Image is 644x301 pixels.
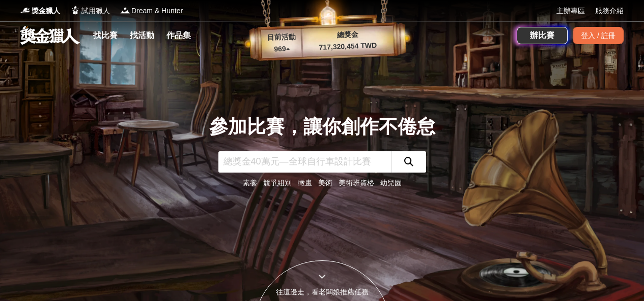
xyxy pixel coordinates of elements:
p: 969 ▴ [261,43,302,55]
a: 找比賽 [89,28,122,43]
a: 美術 [318,179,332,187]
img: Logo [70,5,80,15]
span: 獎金獵人 [32,6,60,16]
a: 競爭組別 [263,179,292,187]
p: 717,320,454 TWD [302,40,394,53]
div: 往這邊走，看老闆娘推薦任務 [254,287,390,297]
span: Dream & Hunter [131,6,183,16]
a: Logo獎金獵人 [20,6,60,16]
p: 總獎金 [301,28,394,42]
a: Logo試用獵人 [70,6,110,16]
img: Logo [20,5,31,15]
a: 素養 [243,179,257,187]
a: 幼兒園 [380,179,402,187]
a: 作品集 [162,28,195,43]
img: Logo [120,5,130,15]
span: 試用獵人 [81,6,110,16]
a: 服務介紹 [595,6,624,16]
a: 辦比賽 [517,27,568,44]
div: 登入 / 註冊 [573,27,624,44]
a: 徵畫 [298,179,312,187]
p: 目前活動 [261,31,302,44]
a: LogoDream & Hunter [120,6,183,16]
a: 美術班資格 [339,179,374,187]
a: 主辦專區 [556,6,585,16]
input: 總獎金40萬元—全球自行車設計比賽 [218,151,391,173]
div: 參加比賽，讓你創作不倦怠 [209,113,435,141]
a: 找活動 [126,28,158,43]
